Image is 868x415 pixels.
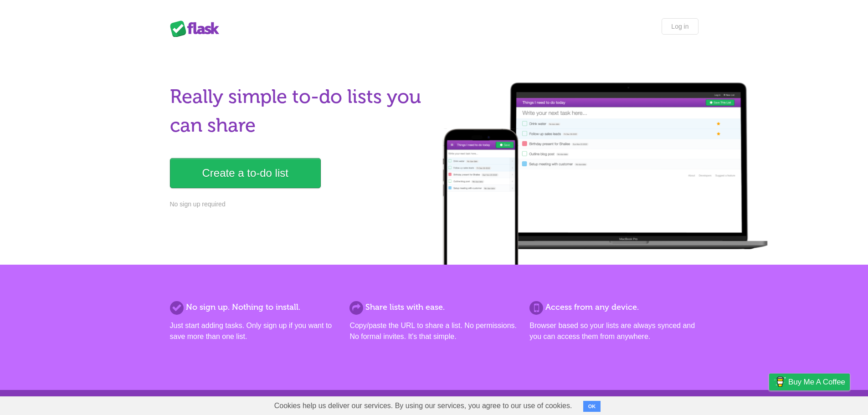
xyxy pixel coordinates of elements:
img: Buy me a coffee [774,374,786,389]
p: Copy/paste the URL to share a list. No permissions. No formal invites. It's that simple. [349,320,518,342]
span: Buy me a coffee [788,374,845,390]
a: Create a to-do list [170,158,321,188]
a: Log in [662,18,698,35]
div: Flask Lists [170,20,225,37]
p: Browser based so your lists are always synced and you can access them from anywhere. [529,320,698,342]
button: OK [583,401,601,412]
p: Just start adding tasks. Only sign up if you want to save more than one list. [170,320,339,342]
h2: Share lists with ease. [349,301,518,313]
span: Cookies help us deliver our services. By using our services, you agree to our use of cookies. [265,397,581,415]
h1: Really simple to-do lists you can share [170,82,429,140]
h2: No sign up. Nothing to install. [170,301,339,313]
h2: Access from any device. [529,301,698,313]
a: Buy me a coffee [769,374,850,390]
p: No sign up required [170,200,429,209]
